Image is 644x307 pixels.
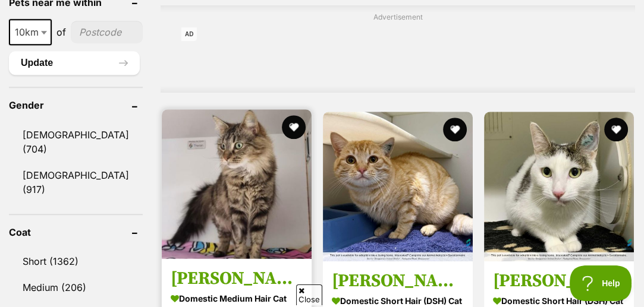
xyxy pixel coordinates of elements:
[9,163,143,202] a: [DEMOGRAPHIC_DATA] (917)
[323,112,473,261] img: Charlie - Domestic Short Hair (DSH) Cat
[181,27,614,81] iframe: Advertisement
[604,118,628,141] button: favourite
[296,284,322,305] span: Close
[181,27,197,41] span: AD
[9,249,143,274] a: Short (1362)
[9,100,143,110] header: Gender
[9,275,143,300] a: Medium (206)
[56,25,66,39] span: of
[9,227,143,238] header: Coat
[493,270,625,293] h3: [PERSON_NAME]
[71,21,143,43] input: postcode
[282,115,306,139] button: favourite
[10,24,51,40] span: 10km
[9,122,143,162] a: [DEMOGRAPHIC_DATA] (704)
[443,118,467,141] button: favourite
[162,109,312,259] img: Lucette - Domestic Medium Hair Cat
[161,5,635,93] div: Advertisement
[570,265,632,301] iframe: Help Scout Beacon - Open
[171,268,303,290] h3: [PERSON_NAME]
[9,19,52,45] span: 10km
[9,51,140,75] button: Update
[484,112,634,261] img: Sarah - Domestic Short Hair (DSH) Cat
[332,270,464,293] h3: [PERSON_NAME]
